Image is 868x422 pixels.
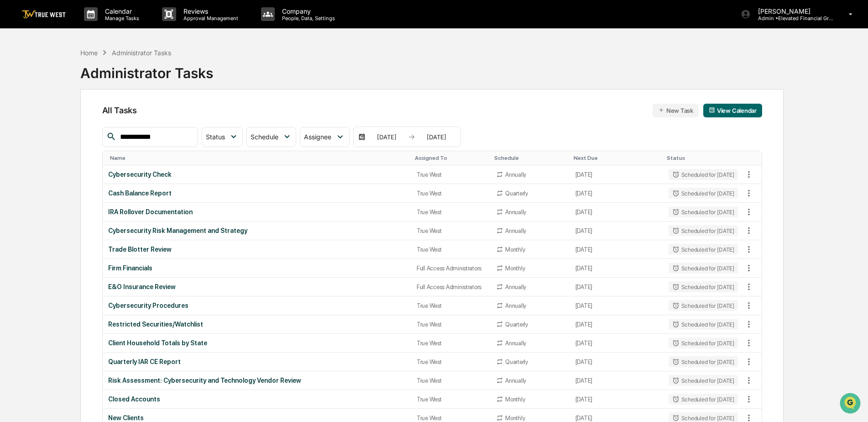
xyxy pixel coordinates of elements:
[108,396,406,403] div: Closed Accounts
[108,377,406,384] div: Risk Assessment: Cybersecurity and Technology Vendor Review
[570,296,663,315] td: [DATE]
[574,155,659,161] div: Toggle SortBy
[505,209,526,216] div: Annually
[108,358,406,365] div: Quarterly IAR CE Report
[275,7,340,15] p: Company
[98,15,144,21] p: Manage Tasks
[570,315,663,334] td: [DATE]
[9,19,166,34] p: How can we help?
[417,321,485,328] div: True West
[703,104,762,117] button: View Calendar
[570,165,663,184] td: [DATE]
[108,302,406,309] div: Cybersecurity Procedures
[415,155,487,161] div: Toggle SortBy
[176,7,243,15] p: Reviews
[304,133,331,141] span: Assignee
[669,206,738,217] div: Scheduled for [DATE]
[669,169,738,180] div: Scheduled for [DATE]
[417,284,485,290] div: Full Access Administrators
[494,155,566,161] div: Toggle SortBy
[358,133,366,141] img: calendar
[108,190,406,197] div: Cash Balance Report
[417,359,485,365] div: True West
[64,154,110,162] a: Powered byPylon
[505,340,526,347] div: Annually
[367,133,406,141] div: [DATE]
[669,188,738,199] div: Scheduled for [DATE]
[669,356,738,367] div: Scheduled for [DATE]
[570,371,663,390] td: [DATE]
[743,155,762,161] div: Toggle SortBy
[5,129,61,145] a: 🔎Data Lookup
[63,111,117,128] a: 🗄️Attestations
[709,107,715,113] img: calendar
[570,278,663,296] td: [DATE]
[18,115,59,124] span: Preclearance
[505,246,525,253] div: Monthly
[669,263,738,274] div: Scheduled for [DATE]
[653,104,699,117] button: New Task
[275,15,340,21] p: People, Data, Settings
[176,15,243,21] p: Approval Management
[669,300,738,311] div: Scheduled for [DATE]
[505,171,526,178] div: Annually
[110,155,408,161] div: Toggle SortBy
[417,246,485,253] div: True West
[66,116,73,123] div: 🗄️
[669,394,738,405] div: Scheduled for [DATE]
[669,281,738,292] div: Scheduled for [DATE]
[417,340,485,347] div: True West
[505,377,526,384] div: Annually
[417,396,485,403] div: True West
[108,208,406,216] div: IRA Rollover Documentation
[839,392,863,417] iframe: Open customer support
[570,184,663,203] td: [DATE]
[108,246,406,253] div: Trade Blotter Review
[98,7,144,15] p: Calendar
[570,353,663,371] td: [DATE]
[505,265,525,272] div: Monthly
[417,302,485,309] div: True West
[751,15,836,21] p: Admin • Elevated Financial Group
[102,105,137,115] span: All Tasks
[505,284,526,290] div: Annually
[251,133,278,141] span: Schedule
[505,396,525,403] div: Monthly
[669,244,738,255] div: Scheduled for [DATE]
[570,334,663,353] td: [DATE]
[155,73,166,84] button: Start new chat
[31,79,115,86] div: We're available if you need us!
[9,133,16,141] div: 🔎
[80,49,98,57] div: Home
[417,190,485,197] div: True West
[505,227,526,234] div: Annually
[9,116,16,123] div: 🖐️
[570,203,663,222] td: [DATE]
[108,227,406,234] div: Cybersecurity Risk Management and Strategy
[669,319,738,330] div: Scheduled for [DATE]
[75,115,113,124] span: Attestations
[108,414,406,422] div: New Clients
[5,111,63,128] a: 🖐️Preclearance
[108,171,406,178] div: Cybersecurity Check
[108,339,406,347] div: Client Household Totals by State
[9,70,26,86] img: 1746055101610-c473b297-6a78-478c-a979-82029cc54cd1
[108,264,406,272] div: Firm Financials
[667,155,740,161] div: Toggle SortBy
[570,222,663,240] td: [DATE]
[417,209,485,216] div: True West
[751,7,836,15] p: [PERSON_NAME]
[505,302,526,309] div: Annually
[417,171,485,178] div: True West
[206,133,225,141] span: Status
[417,227,485,234] div: True West
[669,338,738,348] div: Scheduled for [DATE]
[108,283,406,290] div: E&O Insurance Review
[22,10,66,19] img: logo
[417,133,456,141] div: [DATE]
[570,259,663,278] td: [DATE]
[669,225,738,236] div: Scheduled for [DATE]
[408,133,415,141] img: arrow right
[417,377,485,384] div: True West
